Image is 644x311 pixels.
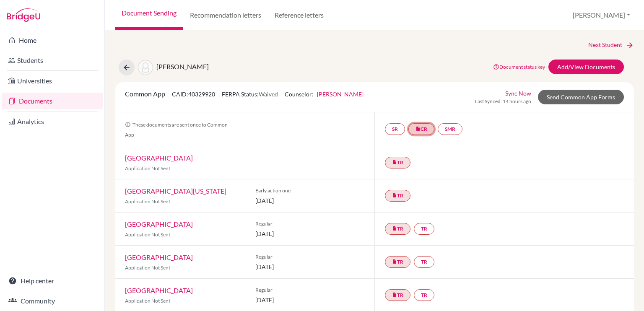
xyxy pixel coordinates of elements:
[222,91,278,98] span: FERPA Status:
[2,93,103,109] a: Documents
[385,256,410,268] a: insert_drive_fileTR
[2,113,103,130] a: Analytics
[285,91,364,98] span: Counselor:
[255,295,365,304] span: [DATE]
[385,289,410,301] a: insert_drive_fileTR
[2,32,103,49] a: Home
[475,98,531,105] span: Last Synced: 14 hours ago
[392,160,397,165] i: insert_drive_file
[2,293,103,309] a: Community
[125,187,226,195] a: [GEOGRAPHIC_DATA][US_STATE]
[438,123,462,135] a: SMR
[125,231,170,238] span: Application Not Sent
[2,52,103,69] a: Students
[588,40,634,49] a: Next Student
[125,286,193,294] a: [GEOGRAPHIC_DATA]
[255,253,365,261] span: Regular
[385,223,410,235] a: insert_drive_fileTR
[7,8,40,22] img: Bridge-U
[125,264,170,271] span: Application Not Sent
[125,90,165,98] span: Common App
[392,259,397,264] i: insert_drive_file
[156,62,209,70] span: [PERSON_NAME]
[548,60,624,74] a: Add/View Documents
[259,91,278,98] span: Waived
[125,253,193,261] a: [GEOGRAPHIC_DATA]
[408,123,434,135] a: insert_drive_fileCR
[255,187,365,194] span: Early action one
[2,272,103,289] a: Help center
[317,91,364,98] a: [PERSON_NAME]
[505,89,531,98] a: Sync Now
[125,122,228,138] span: These documents are sent once to Common App
[2,73,103,89] a: Universities
[385,157,410,168] a: insert_drive_fileTR
[385,190,410,202] a: insert_drive_fileTR
[125,198,170,205] span: Application Not Sent
[125,220,193,228] a: [GEOGRAPHIC_DATA]
[255,196,365,205] span: [DATE]
[392,292,397,297] i: insert_drive_file
[392,226,397,231] i: insert_drive_file
[125,154,193,162] a: [GEOGRAPHIC_DATA]
[493,64,545,70] a: Document status key
[414,289,434,301] a: TR
[385,123,405,135] a: SR
[392,193,397,198] i: insert_drive_file
[172,91,215,98] span: CAID: 40329920
[538,90,624,104] a: Send Common App Forms
[569,7,634,23] button: [PERSON_NAME]
[414,223,434,235] a: TR
[414,256,434,268] a: TR
[125,165,170,171] span: Application Not Sent
[255,229,365,238] span: [DATE]
[255,262,365,271] span: [DATE]
[125,298,170,304] span: Application Not Sent
[255,220,365,228] span: Regular
[255,286,365,294] span: Regular
[415,126,421,131] i: insert_drive_file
